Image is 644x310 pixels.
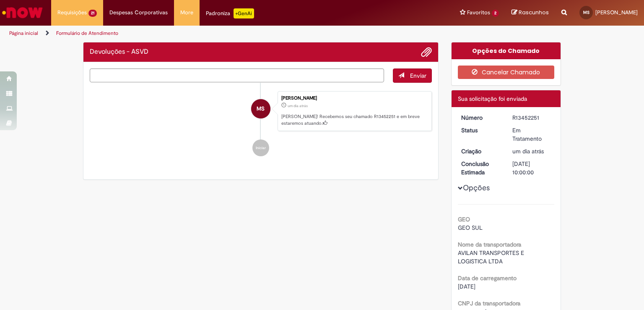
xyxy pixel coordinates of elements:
a: Página inicial [9,30,38,37]
div: Maicon Souza [251,99,270,118]
span: [PERSON_NAME] [595,9,638,16]
img: ServiceNow [1,4,44,21]
div: [PERSON_NAME] [281,96,427,101]
div: Padroniza [206,8,254,18]
b: Nome da transportadora [458,241,521,248]
span: AVILAN TRANSPORTES E LOGISTICA LTDA [458,249,526,265]
span: MS [583,10,589,15]
span: More [180,8,193,17]
span: GEO SUL [458,224,483,231]
time: 27/08/2025 12:39:22 [288,103,308,108]
b: Data de carregamento [458,274,517,282]
p: [PERSON_NAME]! Recebemos seu chamado R13452251 e em breve estaremos atuando. [281,113,427,126]
div: 27/08/2025 12:39:22 [512,147,551,155]
div: [DATE] 10:00:00 [512,160,551,176]
span: Favoritos [467,8,490,17]
div: R13452251 [512,113,551,122]
span: Despesas Corporativas [109,8,168,17]
b: CNPJ da transportadora [458,299,520,307]
li: Maicon Souza [90,91,432,131]
div: Opções do Chamado [452,42,561,59]
button: Enviar [393,68,432,83]
a: Formulário de Atendimento [56,30,118,37]
time: 27/08/2025 12:39:22 [512,147,544,155]
button: Adicionar anexos [421,47,432,58]
ul: Trilhas de página [6,26,423,41]
dt: Status [455,126,506,134]
span: [DATE] [458,283,475,290]
h2: Devoluções - ASVD Histórico de tíquete [90,48,148,56]
span: MS [257,99,265,119]
span: Enviar [410,72,426,79]
b: GEO [458,215,470,223]
span: Requisições [57,8,87,17]
dt: Número [455,113,506,122]
span: 2 [492,10,499,17]
div: Em Tratamento [512,126,551,143]
span: Sua solicitação foi enviada [458,95,527,102]
a: Rascunhos [512,9,549,17]
dt: Conclusão Estimada [455,160,506,176]
span: um dia atrás [512,147,544,155]
p: +GenAi [234,8,254,18]
button: Cancelar Chamado [458,66,555,79]
span: 21 [88,10,97,17]
span: Rascunhos [519,8,549,16]
ul: Histórico de tíquete [90,83,432,165]
span: um dia atrás [288,103,308,108]
dt: Criação [455,147,506,155]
